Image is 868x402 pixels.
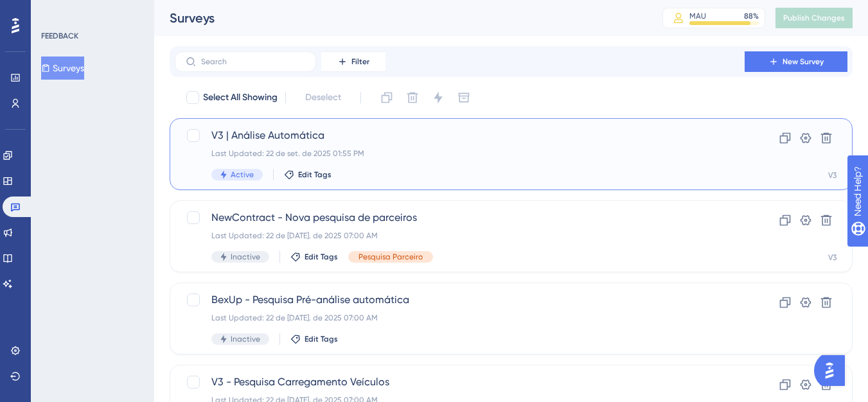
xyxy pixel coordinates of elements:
[231,252,260,262] span: Inactive
[290,252,338,262] button: Edit Tags
[775,8,853,28] button: Publish Changes
[828,252,837,263] div: V3
[351,57,369,67] span: Filter
[41,31,78,41] div: FEEDBACK
[294,86,353,109] button: Deselect
[201,57,305,66] input: Search
[211,374,708,390] span: V3 - Pesquisa Carregamento Veículos
[744,11,759,21] div: 88 %
[828,170,837,180] div: V3
[290,334,338,344] button: Edit Tags
[745,51,847,72] button: New Survey
[783,57,824,67] span: New Survey
[305,334,338,344] span: Edit Tags
[305,90,341,105] span: Deselect
[359,252,423,262] span: Pesquisa Parceiro
[231,170,254,180] span: Active
[211,231,708,241] div: Last Updated: 22 de [DATE]. de 2025 07:00 AM
[211,313,708,323] div: Last Updated: 22 de [DATE]. de 2025 07:00 AM
[284,170,332,180] button: Edit Tags
[211,292,708,308] span: BexUp - Pesquisa Pré-análise automática
[814,351,853,390] iframe: UserGuiding AI Assistant Launcher
[170,9,630,27] div: Surveys
[211,210,708,225] span: NewContract - Nova pesquisa de parceiros
[211,148,708,159] div: Last Updated: 22 de set. de 2025 01:55 PM
[211,128,708,143] span: V3 | Análise Automática
[30,3,80,19] span: Need Help?
[298,170,332,180] span: Edit Tags
[231,334,260,344] span: Inactive
[783,13,845,23] span: Publish Changes
[321,51,385,72] button: Filter
[689,11,706,21] div: MAU
[203,90,278,105] span: Select All Showing
[41,57,84,80] button: Surveys
[305,252,338,262] span: Edit Tags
